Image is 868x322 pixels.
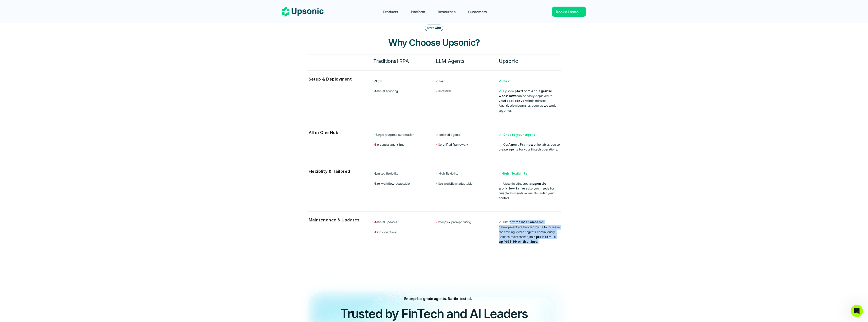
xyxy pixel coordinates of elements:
[499,143,501,146] span: ✓
[438,9,456,14] p: Resources
[552,7,586,17] a: Book a Demo
[502,172,527,175] strong: High flexibility
[358,36,510,49] h3: Why Choose Upsonic?
[499,89,561,113] p: Upsonic can be easily deployed to your within minutes. Agentization begins as soon as we work tog...
[556,9,579,14] p: Book a Demo
[373,182,375,185] span: ×
[499,89,553,98] strong: platform and agentic workflows
[436,132,498,137] p: Isolated agents
[373,142,435,147] p: No central agent hub
[411,9,425,14] p: Platform
[436,89,438,93] span: ×
[309,216,368,224] p: Maintenance & Updates
[309,75,368,83] p: Setup & Deployment
[436,133,438,137] span: ✓
[436,89,498,93] p: Unreliable
[373,181,435,186] p: Not workflow-adaptable
[851,305,863,317] iframe: Intercom live chat
[436,79,438,83] span: ✓
[373,230,375,234] span: ×
[383,9,398,14] p: Products
[499,220,561,244] p: Platform and development are handled by us to increase the training level of agents continuously....
[373,220,435,224] p: Manual updates
[373,230,435,235] p: High downtime
[499,181,561,201] p: Upsonic educates an to your needs for reliable, human-level results under your control.
[499,133,535,137] strong: ✓ Create your agent
[373,143,375,146] span: ×
[468,9,487,14] p: Customers
[499,142,561,152] p: Our enables you to create agents for your fintech operations.
[436,171,498,176] p: High flexibility
[373,89,375,93] span: ×
[436,79,498,84] p: Fast
[373,132,435,137] p: Single-purpose automation
[499,182,501,185] span: ✓
[436,182,438,185] span: ×
[499,220,501,224] span: ✓
[508,143,539,146] strong: Agent Framework
[436,220,438,224] span: ×
[373,79,435,84] p: Slow
[499,89,501,93] span: ✓
[373,57,435,65] h6: Traditional RPA
[404,296,472,301] p: Enterprise-grade agents. Battle-tested.
[499,57,561,65] h6: Upsonic
[373,89,435,93] p: Manuel scripting
[436,57,498,65] h6: LLM Agents
[516,186,530,190] strong: tailored
[499,182,547,190] strong: agentic workflow
[373,171,435,176] p: Limited flexibility
[515,220,539,224] strong: maintenance
[373,172,375,175] span: ×
[436,142,498,147] p: No unified framework
[499,171,561,176] p: ✓
[436,172,438,175] span: ✓
[499,79,511,83] strong: ✓ Fast
[436,181,498,186] p: Not workflow-adaptable
[309,129,368,136] p: All in One Hub
[505,99,526,103] strong: local server
[309,168,368,175] p: Flexiblity & Tailored
[373,133,376,137] span: ✓
[373,79,375,83] span: ×
[427,26,441,30] p: Start with
[380,7,407,16] a: Products
[436,220,498,224] p: Complex prompt tuning
[436,143,438,146] span: ×
[373,220,375,224] span: ×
